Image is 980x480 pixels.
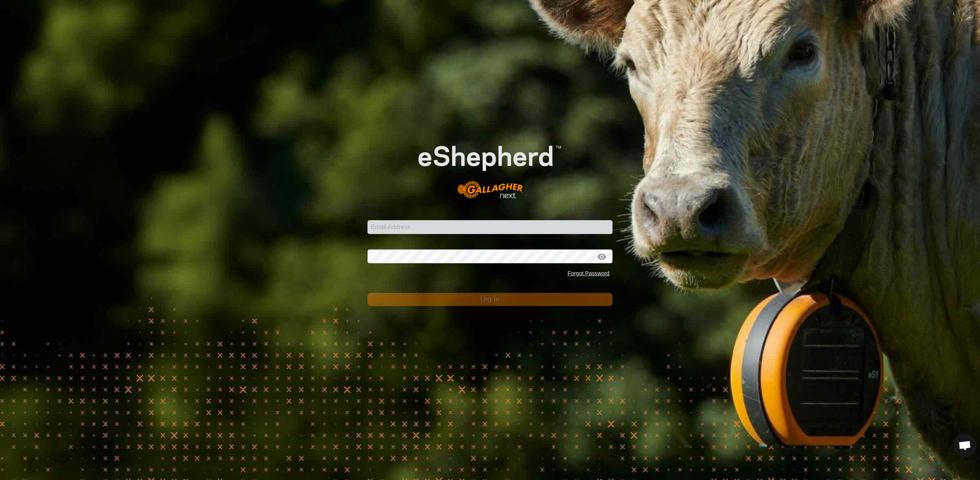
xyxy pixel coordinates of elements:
button: Log In [367,293,612,306]
a: Forgot Password [567,270,609,276]
a: Open chat [953,434,977,457]
span: Log In [480,296,499,303]
input: Email Address [367,220,612,234]
img: E-shepherd Logo [392,125,588,209]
